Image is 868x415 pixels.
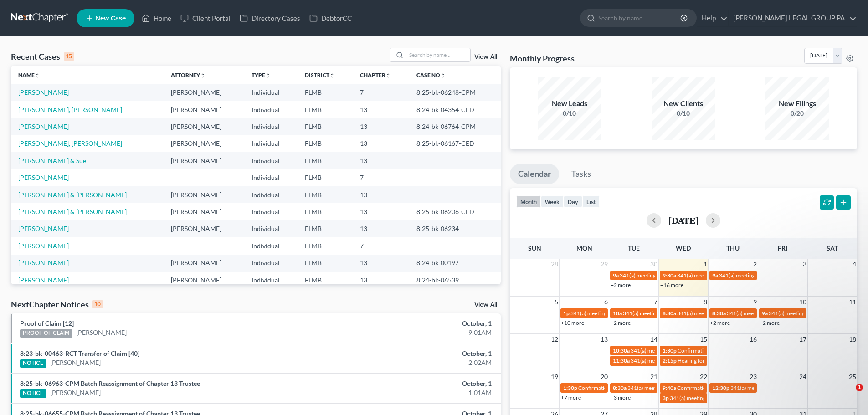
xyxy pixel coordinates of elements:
[631,357,767,364] span: 341(a) meeting for [PERSON_NAME] & [PERSON_NAME]
[18,174,69,181] a: [PERSON_NAME]
[576,244,592,252] span: Mon
[541,195,564,208] button: week
[385,73,391,78] i: unfold_more
[305,72,335,78] a: Districtunfold_more
[298,152,353,169] td: FLMB
[200,73,205,78] i: unfold_more
[652,98,715,109] div: New Clients
[353,186,409,203] td: 13
[697,10,728,26] a: Help
[676,244,691,252] span: Wed
[50,358,101,367] a: [PERSON_NAME]
[409,84,501,101] td: 8:25-bk-06248-CPM
[18,191,127,199] a: [PERSON_NAME] & [PERSON_NAME]
[164,272,244,288] td: [PERSON_NAME]
[613,357,630,364] span: 11:30a
[570,310,658,317] span: 341(a) meeting for [PERSON_NAME]
[353,152,409,169] td: 13
[18,225,69,232] a: [PERSON_NAME]
[298,169,353,186] td: FLMB
[244,118,298,135] td: Individual
[340,379,492,388] div: October, 1
[18,242,69,250] a: [PERSON_NAME]
[620,272,708,279] span: 341(a) meeting for [PERSON_NAME]
[561,319,584,326] a: +10 more
[20,329,72,338] div: PROOF OF CLAIM
[244,237,298,254] td: Individual
[353,237,409,254] td: 7
[298,101,353,118] td: FLMB
[244,186,298,203] td: Individual
[856,384,863,391] span: 1
[298,203,353,220] td: FLMB
[20,389,46,398] div: NOTICE
[244,101,298,118] td: Individual
[95,15,126,22] span: New Case
[18,106,122,113] a: [PERSON_NAME], [PERSON_NAME]
[298,186,353,203] td: FLMB
[340,319,492,328] div: October, 1
[164,118,244,135] td: [PERSON_NAME]
[653,297,658,307] span: 7
[353,220,409,237] td: 13
[668,215,699,225] h2: [DATE]
[582,195,600,208] button: list
[627,384,715,391] span: 341(a) meeting for [PERSON_NAME]
[298,255,353,272] td: FLMB
[50,388,101,397] a: [PERSON_NAME]
[164,203,244,220] td: [PERSON_NAME]
[164,186,244,203] td: [PERSON_NAME]
[663,384,676,391] span: 9:40a
[353,272,409,288] td: 13
[171,72,205,78] a: Attorneyunfold_more
[406,48,470,61] input: Search by name...
[440,73,446,78] i: unfold_more
[538,109,601,118] div: 0/10
[18,72,40,78] a: Nameunfold_more
[298,237,353,254] td: FLMB
[18,259,69,266] a: [PERSON_NAME]
[244,272,298,288] td: Individual
[611,319,631,326] a: +2 more
[613,347,630,354] span: 10:30a
[631,347,719,354] span: 341(a) meeting for [PERSON_NAME]
[18,88,69,96] a: [PERSON_NAME]
[765,98,829,109] div: New Filings
[611,394,631,401] a: +3 more
[652,109,715,118] div: 0/10
[18,208,127,215] a: [PERSON_NAME] & [PERSON_NAME]
[538,98,601,109] div: New Leads
[18,157,86,164] a: [PERSON_NAME] & Sue
[298,135,353,152] td: FLMB
[353,135,409,152] td: 13
[18,139,122,147] a: [PERSON_NAME], [PERSON_NAME]
[298,84,353,101] td: FLMB
[244,152,298,169] td: Individual
[252,72,271,78] a: Typeunfold_more
[578,384,682,391] span: Confirmation hearing for [PERSON_NAME]
[765,109,829,118] div: 0/20
[663,347,677,354] span: 1:30p
[298,272,353,288] td: FLMB
[528,244,541,252] span: Sun
[353,255,409,272] td: 13
[677,272,765,279] span: 341(a) meeting for [PERSON_NAME]
[340,388,492,397] div: 1:01AM
[677,310,765,317] span: 341(a) meeting for [PERSON_NAME]
[353,84,409,101] td: 7
[730,384,818,391] span: 341(a) meeting for [PERSON_NAME]
[360,72,391,78] a: Chapterunfold_more
[409,101,501,118] td: 8:24-bk-04354-CED
[561,394,581,401] a: +7 more
[563,164,599,184] a: Tasks
[649,371,658,382] span: 21
[564,195,582,208] button: day
[35,73,40,78] i: unfold_more
[353,169,409,186] td: 7
[510,53,575,64] h3: Monthly Progress
[164,152,244,169] td: [PERSON_NAME]
[20,379,200,387] a: 8:25-bk-06963-CPM Batch Reassignment of Chapter 13 Trustee
[623,310,711,317] span: 341(a) meeting for [PERSON_NAME]
[510,164,559,184] a: Calendar
[298,118,353,135] td: FLMB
